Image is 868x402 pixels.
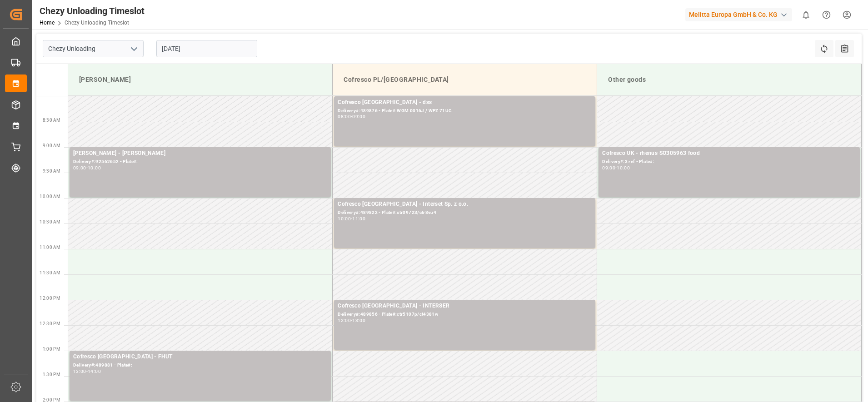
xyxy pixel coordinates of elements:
[796,5,816,25] button: show 0 new notifications
[352,114,365,119] div: 09:00
[615,166,617,170] div: -
[340,71,589,88] div: Cofresco PL/[GEOGRAPHIC_DATA]
[338,200,592,209] div: Cofresco [GEOGRAPHIC_DATA] - Interset Sp. z o.o.
[86,166,88,170] div: -
[73,362,327,369] div: Delivery#:489881 - Plate#:
[338,98,592,107] div: Cofresco [GEOGRAPHIC_DATA] - dss
[73,369,86,373] div: 13:00
[338,209,592,217] div: Delivery#:489822 - Plate#:ctr09723/ctr8vu4
[338,311,592,318] div: Delivery#:489856 - Plate#:ctr5107p/ct4381w
[43,40,144,57] input: Type to search/select
[351,114,352,119] div: -
[685,8,792,21] div: Melitta Europa GmbH & Co. KG
[338,318,351,323] div: 12:00
[604,71,854,88] div: Other goods
[602,149,856,158] div: Cofresco UK - rhenus SO305963 food
[43,143,60,148] span: 9:00 AM
[338,217,351,221] div: 10:00
[352,318,365,323] div: 13:00
[73,352,327,362] div: Cofresco [GEOGRAPHIC_DATA] - FHUT
[40,296,60,301] span: 12:00 PM
[40,4,145,18] div: Chezy Unloading Timeslot
[40,219,60,224] span: 10:30 AM
[43,372,60,377] span: 1:30 PM
[338,114,351,119] div: 08:00
[338,107,592,115] div: Delivery#:489876 - Plate#:WGM 0016J / WPZ 71UC
[75,71,325,88] div: [PERSON_NAME]
[602,166,615,170] div: 09:00
[43,118,60,123] span: 8:30 AM
[73,158,327,166] div: Delivery#:92562652 - Plate#:
[43,347,60,352] span: 1:00 PM
[352,217,365,221] div: 11:00
[156,40,257,57] input: DD.MM.YYYY
[40,270,60,275] span: 11:30 AM
[617,166,630,170] div: 10:00
[338,302,592,311] div: Cofresco [GEOGRAPHIC_DATA] - INTERSER
[88,369,101,373] div: 14:00
[88,166,101,170] div: 10:00
[40,20,55,26] a: Home
[40,321,60,326] span: 12:30 PM
[40,194,60,199] span: 10:00 AM
[73,166,86,170] div: 09:00
[816,5,837,25] button: Help Center
[43,169,60,174] span: 9:30 AM
[127,42,140,56] button: open menu
[73,149,327,158] div: [PERSON_NAME] - [PERSON_NAME]
[351,217,352,221] div: -
[40,245,60,250] span: 11:00 AM
[351,318,352,323] div: -
[86,369,88,373] div: -
[602,158,856,166] div: Delivery#:3 ref - Plate#:
[685,6,796,23] button: Melitta Europa GmbH & Co. KG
